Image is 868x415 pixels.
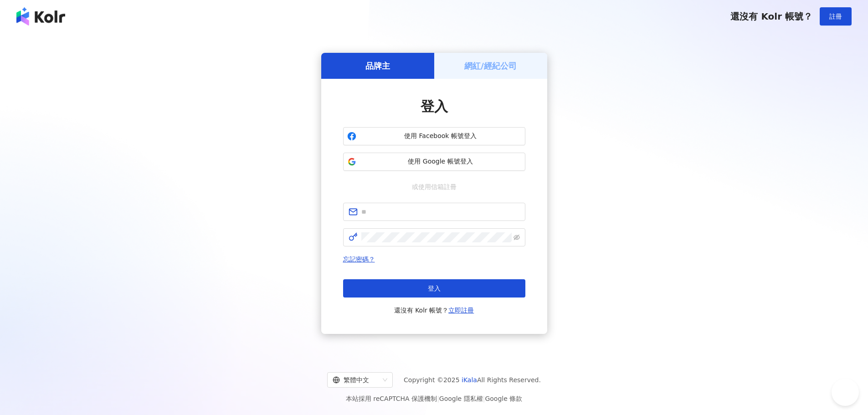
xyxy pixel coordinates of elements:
[333,373,379,387] div: 繁體中文
[365,60,390,72] h5: 品牌主
[483,395,485,402] span: |
[820,7,852,26] button: 註冊
[514,234,520,241] span: eye-invisible
[360,132,521,141] span: 使用 Facebook 帳號登入
[485,395,522,402] a: Google 條款
[437,395,439,402] span: |
[343,127,525,145] button: 使用 Facebook 帳號登入
[829,13,842,20] span: 註冊
[730,11,812,22] span: 還沒有 Kolr 帳號？
[832,379,859,406] iframe: Help Scout Beacon - Open
[404,374,541,385] span: Copyright © 2025 All Rights Reserved.
[439,395,483,402] a: Google 隱私權
[448,307,474,314] a: 立即註冊
[428,285,441,292] span: 登入
[464,60,517,72] h5: 網紅/經紀公司
[421,98,448,114] span: 登入
[343,153,525,171] button: 使用 Google 帳號登入
[16,7,65,26] img: logo
[343,256,375,263] a: 忘記密碼？
[360,157,521,166] span: 使用 Google 帳號登入
[394,305,474,316] span: 還沒有 Kolr 帳號？
[343,279,525,297] button: 登入
[406,182,463,192] span: 或使用信箱註冊
[462,376,477,384] a: iKala
[346,393,522,404] span: 本站採用 reCAPTCHA 保護機制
